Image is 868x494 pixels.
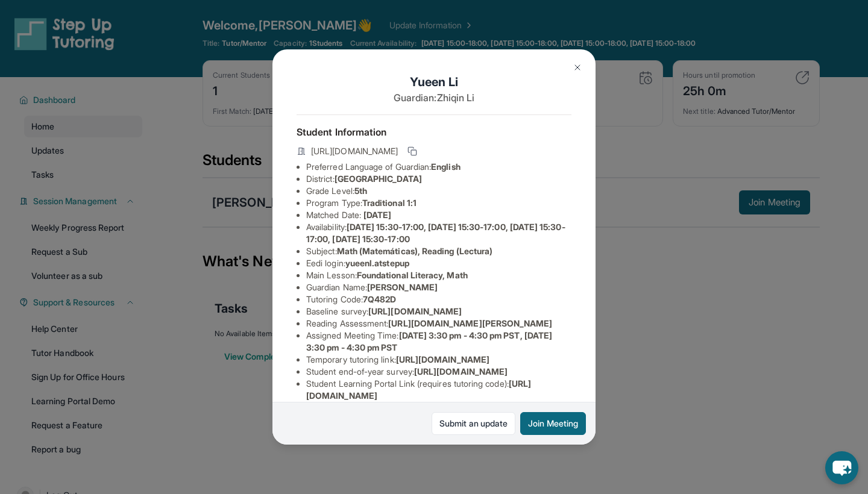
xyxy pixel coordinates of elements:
span: [URL][DOMAIN_NAME][PERSON_NAME] [388,318,552,328]
li: Grade Level: [306,185,571,197]
span: [URL][DOMAIN_NAME] [311,145,398,157]
h4: Student Information [297,125,571,139]
li: District: [306,173,571,185]
span: yueenl.atstepup [345,258,409,268]
span: 7Q482D [363,294,396,304]
span: English [431,161,461,172]
li: Student end-of-year survey : [306,366,571,378]
span: [URL][DOMAIN_NAME] [368,306,462,316]
li: Main Lesson : [306,269,571,281]
li: Availability: [306,221,571,245]
button: Join Meeting [520,412,586,435]
img: Close Icon [573,63,582,72]
span: Math (Matemáticas), Reading (Lectura) [337,246,493,256]
span: 5th [354,186,367,196]
span: [PERSON_NAME] [367,282,438,292]
li: Eedi login : [306,257,571,269]
p: Guardian: Zhiqin Li [297,90,571,105]
span: Foundational Literacy, Math [357,270,468,280]
li: Program Type: [306,197,571,209]
li: Tutoring Code : [306,293,571,305]
li: Reading Assessment : [306,317,571,330]
li: Subject : [306,245,571,257]
li: Baseline survey : [306,305,571,317]
a: Submit an update [432,412,515,435]
li: Matched Date: [306,209,571,221]
span: [URL][DOMAIN_NAME] [396,354,489,364]
button: chat-button [825,451,858,484]
h1: Yueen Li [297,73,571,90]
li: Guardian Name : [306,281,571,293]
span: [DATE] [363,210,391,220]
button: Copy link [405,144,420,158]
li: Preferred Language of Guardian: [306,161,571,173]
li: Assigned Meeting Time : [306,330,571,354]
span: [URL][DOMAIN_NAME] [414,366,508,377]
span: [DATE] 3:30 pm - 4:30 pm PST, [DATE] 3:30 pm - 4:30 pm PST [306,330,552,352]
span: [DATE] 15:30-17:00, [DATE] 15:30-17:00, [DATE] 15:30-17:00, [DATE] 15:30-17:00 [306,222,565,244]
li: Student Learning Portal Link (requires tutoring code) : [306,378,571,402]
li: Temporary tutoring link : [306,354,571,366]
span: [GEOGRAPHIC_DATA] [335,174,422,184]
span: Traditional 1:1 [362,198,417,208]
